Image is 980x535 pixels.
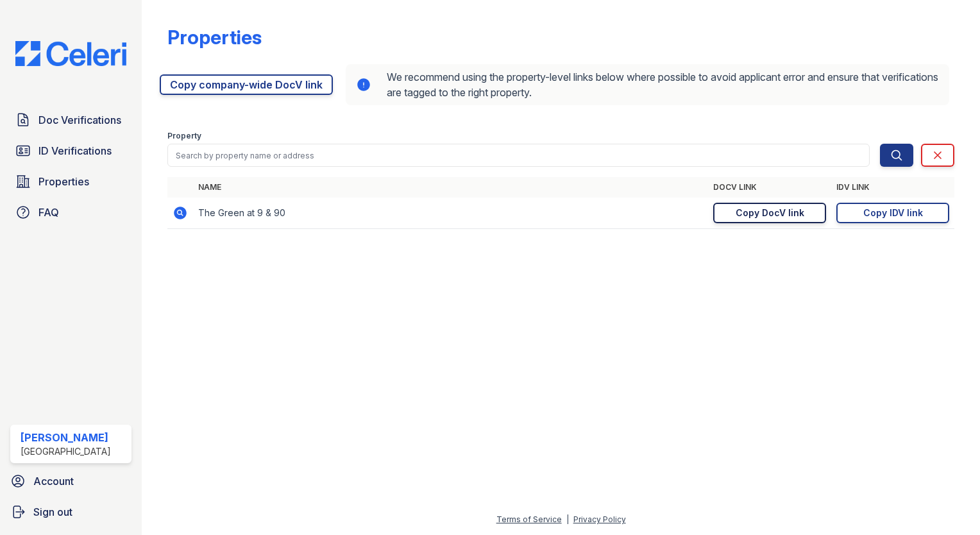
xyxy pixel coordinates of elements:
span: Account [33,473,74,489]
div: | [566,514,569,524]
label: Property [167,131,201,141]
a: Sign out [5,499,137,525]
span: Sign out [33,504,72,520]
img: CE_Logo_Blue-a8612792a0a2168367f1c8372b55b34899dd931a85d93a1a3d3e32e68fde9ad4.png [5,41,137,66]
th: DocV Link [708,177,831,198]
a: Terms of Service [496,514,562,524]
a: FAQ [10,200,131,225]
th: Name [193,177,708,198]
a: Properties [10,169,131,194]
div: We recommend using the property-level links below where possible to avoid applicant error and ens... [346,64,949,105]
div: Copy DocV link [736,207,804,219]
td: The Green at 9 & 90 [193,198,708,229]
a: Copy DocV link [713,203,826,223]
div: [PERSON_NAME] [21,430,111,445]
a: Account [5,468,137,494]
a: Copy company-wide DocV link [160,74,333,95]
span: Doc Verifications [38,112,121,128]
div: Properties [167,26,262,49]
a: Doc Verifications [10,107,131,133]
span: Properties [38,174,89,189]
div: Copy IDV link [863,207,923,219]
span: FAQ [38,205,59,220]
th: IDV Link [831,177,954,198]
a: Copy IDV link [836,203,949,223]
span: ID Verifications [38,143,112,158]
a: Privacy Policy [573,514,626,524]
div: [GEOGRAPHIC_DATA] [21,445,111,458]
input: Search by property name or address [167,144,870,167]
a: ID Verifications [10,138,131,164]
